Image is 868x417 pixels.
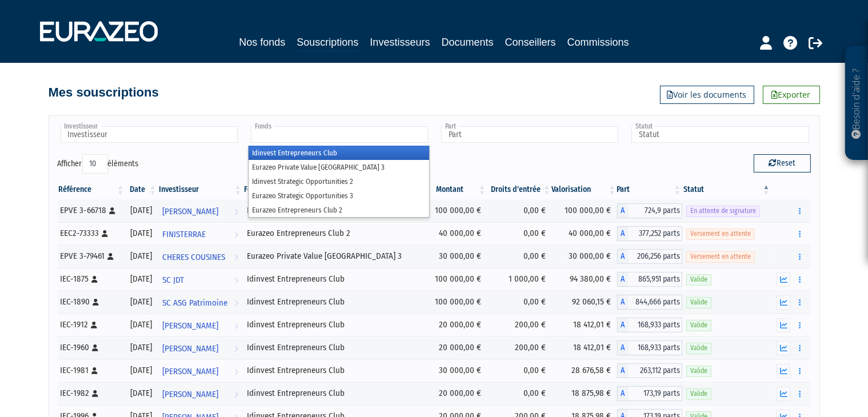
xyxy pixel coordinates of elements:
[61,319,122,331] div: IEC-1912
[629,295,682,310] span: 844,666 parts
[162,201,218,222] span: [PERSON_NAME]
[82,154,108,174] select: Afficheréléments
[92,367,98,374] i: [Français] Personne physique
[92,276,98,283] i: [Français] Personne physique
[247,250,416,262] div: Eurazeo Private Value [GEOGRAPHIC_DATA] 3
[420,222,487,245] td: 40 000,00 €
[686,388,711,399] span: Valide
[61,205,122,216] div: EPVE 3-66718
[682,180,771,199] th: Statut : activer pour trier la colonne par ordre d&eacute;croissant
[686,366,711,376] span: Valide
[102,230,109,237] i: [Français] Personne physique
[162,361,218,382] span: [PERSON_NAME]
[686,206,760,216] span: En attente de signature
[93,390,99,397] i: [Français] Personne physique
[58,180,126,199] th: Référence : activer pour trier la colonne par ordre croissant
[249,189,429,203] li: Eurazeo Strategic Opportunities 3
[129,205,154,216] div: [DATE]
[551,291,617,314] td: 92 060,15 €
[420,245,487,268] td: 30 000,00 €
[234,224,238,245] i: Voir l'investisseur
[617,203,629,218] span: A
[61,342,122,354] div: IEC-1960
[129,227,154,239] div: [DATE]
[617,386,682,401] div: A - Idinvest Entrepreneurs Club
[617,272,682,287] div: A - Idinvest Entrepreneurs Club
[617,249,682,264] div: A - Eurazeo Private Value Europe 3
[442,34,494,50] a: Documents
[505,34,556,50] a: Conseillers
[162,247,225,268] span: CHERES COUSINES
[551,336,617,359] td: 18 412,01 €
[629,203,682,218] span: 724,9 parts
[234,315,238,336] i: Voir l'investisseur
[129,342,154,354] div: [DATE]
[617,226,682,241] div: A - Eurazeo Entrepreneurs Club 2
[249,174,429,189] li: Idinvest Strategic Opportunities 2
[686,251,755,262] span: Versement en attente
[420,268,487,291] td: 100 000,00 €
[487,382,551,405] td: 0,00 €
[551,314,617,336] td: 18 412,01 €
[420,199,487,222] td: 100 000,00 €
[487,336,551,359] td: 200,00 €
[61,273,122,285] div: IEC-1875
[617,386,629,401] span: A
[629,249,682,264] span: 206,256 parts
[567,34,629,50] a: Commissions
[247,319,416,331] div: Idinvest Entrepreneurs Club
[551,268,617,291] td: 94 380,00 €
[158,314,243,336] a: [PERSON_NAME]
[617,318,682,332] div: A - Idinvest Entrepreneurs Club
[487,180,551,199] th: Droits d'entrée: activer pour trier la colonne par ordre croissant
[162,338,218,359] span: [PERSON_NAME]
[158,180,243,199] th: Investisseur: activer pour trier la colonne par ordre croissant
[61,250,122,262] div: EPVE 3-79461
[617,203,682,218] div: A - Eurazeo Private Value Europe 3
[686,343,711,354] span: Valide
[487,314,551,336] td: 200,00 €
[158,382,243,405] a: [PERSON_NAME]
[247,273,416,285] div: Idinvest Entrepreneurs Club
[249,146,429,160] li: Idinvest Entrepreneurs Club
[686,274,711,285] span: Valide
[249,203,429,217] li: Eurazeo Entrepreneurs Club 2
[158,222,243,245] a: FINISTERRAE
[129,319,154,331] div: [DATE]
[129,250,154,262] div: [DATE]
[686,320,711,331] span: Valide
[617,340,682,355] div: A - Idinvest Entrepreneurs Club
[93,299,99,306] i: [Français] Personne physique
[58,154,139,174] label: Afficher éléments
[420,291,487,314] td: 100 000,00 €
[247,342,416,354] div: Idinvest Entrepreneurs Club
[551,382,617,405] td: 18 875,98 €
[551,180,617,199] th: Valorisation: activer pour trier la colonne par ordre croissant
[247,205,416,216] div: Eurazeo Private Value [GEOGRAPHIC_DATA] 3
[158,245,243,268] a: CHERES COUSINES
[234,201,238,222] i: Voir l'investisseur
[158,199,243,222] a: [PERSON_NAME]
[162,315,218,336] span: [PERSON_NAME]
[487,291,551,314] td: 0,00 €
[420,382,487,405] td: 20 000,00 €
[617,363,629,378] span: A
[129,387,154,399] div: [DATE]
[162,224,206,245] span: FINISTERRAE
[247,227,416,239] div: Eurazeo Entrepreneurs Club 2
[108,253,114,260] i: [Français] Personne physique
[487,359,551,382] td: 0,00 €
[686,228,755,239] span: Versement en attente
[61,296,122,308] div: IEC-1890
[629,386,682,401] span: 173,19 parts
[487,222,551,245] td: 0,00 €
[617,272,629,287] span: A
[617,295,682,310] div: A - Idinvest Entrepreneurs Club
[420,314,487,336] td: 20 000,00 €
[243,180,420,199] th: Fonds: activer pour trier la colonne par ordre croissant
[93,344,99,351] i: [Français] Personne physique
[158,359,243,382] a: [PERSON_NAME]
[617,340,629,355] span: A
[551,245,617,268] td: 30 000,00 €
[420,180,487,199] th: Montant: activer pour trier la colonne par ordre croissant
